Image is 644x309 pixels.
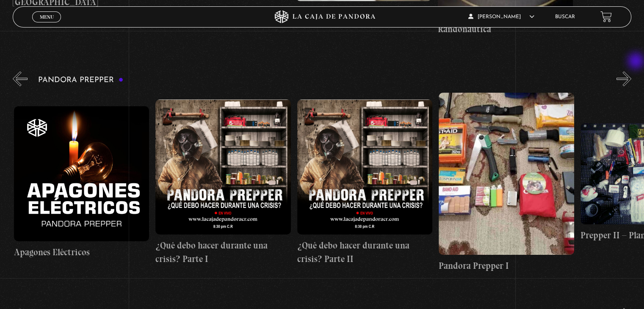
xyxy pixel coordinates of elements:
a: ¿Qué debo hacer durante una crisis? Parte II [297,93,432,273]
h4: Pandora Prepper I [439,259,574,273]
h4: ¿Qué debo hacer durante una crisis? Parte I [155,239,290,265]
span: [PERSON_NAME] [468,14,534,19]
h4: Shifting [296,6,431,19]
h3: Pandora Prepper [38,76,123,84]
a: ¿Qué debo hacer durante una crisis? Parte I [155,93,290,273]
h4: Apagones Eléctricos [14,246,149,259]
a: Apagones Eléctricos [14,93,149,273]
a: Buscar [555,14,575,19]
h4: Randonautica [438,22,573,36]
button: Next [616,72,631,86]
a: Pandora Prepper I [439,93,574,273]
span: Menu [40,14,54,19]
button: Previous [13,72,28,86]
span: Cerrar [37,21,57,27]
a: View your shopping cart [600,11,612,22]
h4: ¿Qué debo hacer durante una crisis? Parte II [297,239,432,265]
